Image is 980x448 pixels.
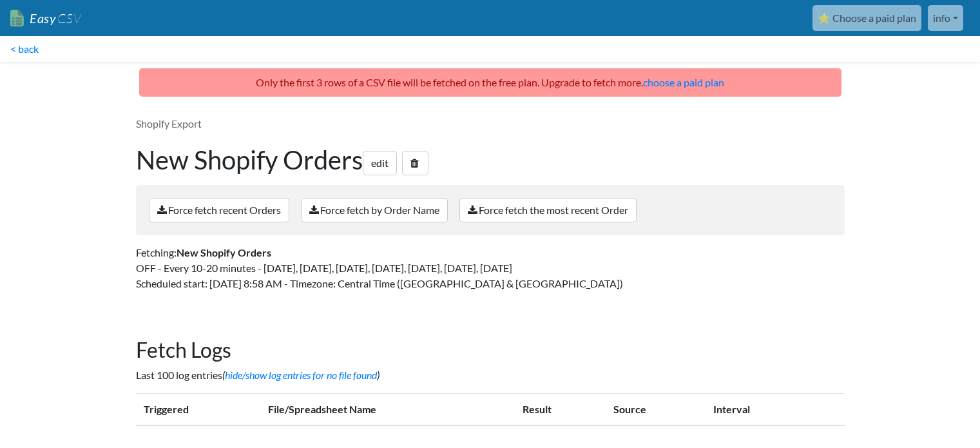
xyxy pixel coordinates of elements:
[606,394,705,426] th: Source
[643,76,724,88] a: choose a paid plan
[812,5,921,31] a: ⭐ Choose a paid plan
[515,394,606,426] th: Result
[136,245,845,291] p: Fetching: OFF - Every 10-20 minutes - [DATE], [DATE], [DATE], [DATE], [DATE], [DATE], [DATE] Sche...
[136,144,845,175] h1: New Shopify Orders
[301,198,448,222] a: Force fetch by Order Name
[222,369,380,381] i: ( )
[136,394,260,426] th: Triggered
[225,369,377,381] a: hide/show log entries for no file found
[459,198,637,222] a: Force fetch the most recent Order
[139,68,841,97] p: Only the first 3 rows of a CSV file will be fetched on the free plan. Upgrade to fetch more.
[136,338,845,362] h2: Fetch Logs
[136,116,845,131] p: Shopify Export
[177,246,271,258] strong: New Shopify Orders
[928,5,963,31] a: info
[56,10,81,26] span: CSV
[260,394,515,426] th: File/Spreadsheet Name
[363,151,397,175] a: edit
[10,5,81,32] a: EasyCSV
[149,198,289,222] a: Force fetch recent Orders
[706,394,813,426] th: Interval
[136,367,845,383] p: Last 100 log entries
